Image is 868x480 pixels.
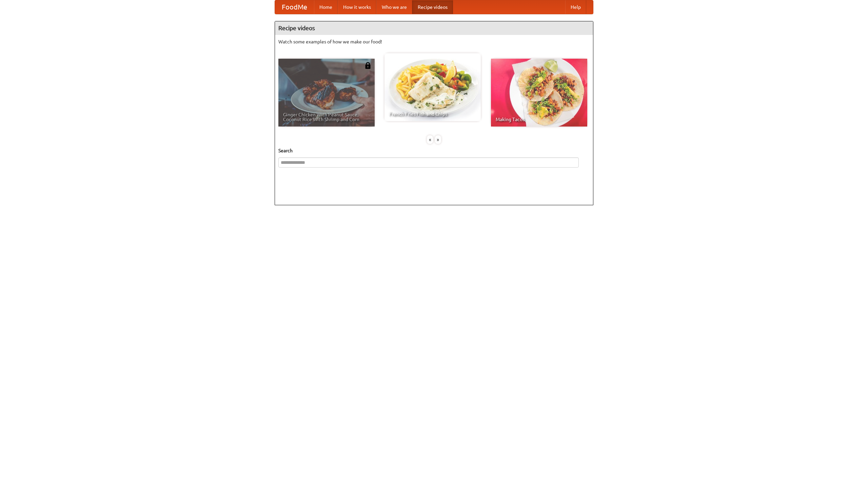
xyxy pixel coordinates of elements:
img: 483408.png [364,62,371,69]
a: Help [565,0,586,14]
a: French Fries Fish and Chips [384,53,481,121]
a: Home [314,0,338,14]
h4: Recipe videos [275,21,593,35]
a: Who we are [376,0,412,14]
div: » [435,135,441,144]
h5: Search [278,147,590,154]
span: French Fries Fish and Chips [389,112,476,116]
a: FoodMe [275,0,314,14]
a: Making Tacos [491,59,587,127]
div: « [427,135,433,144]
a: How it works [338,0,376,14]
a: Recipe videos [412,0,453,14]
p: Watch some examples of how we make our food! [278,38,590,45]
span: Making Tacos [496,117,583,122]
